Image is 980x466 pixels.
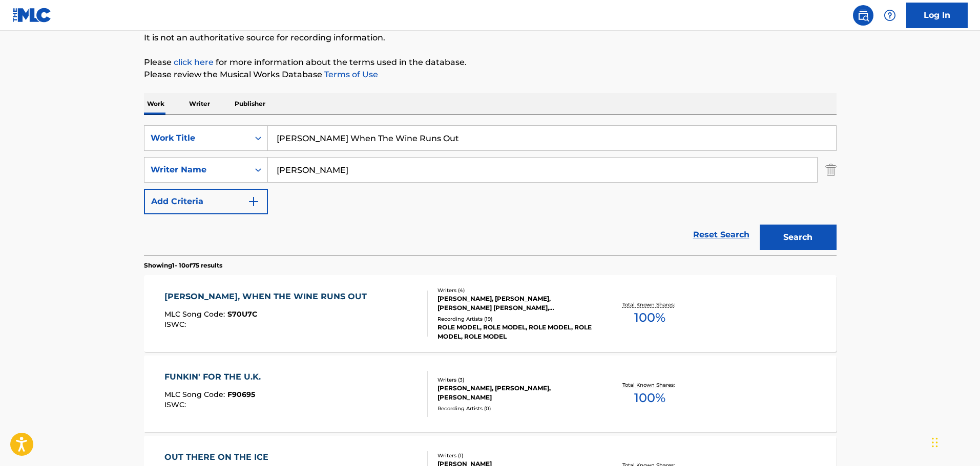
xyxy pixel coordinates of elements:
img: 9d2ae6d4665cec9f34b9.svg [247,195,260,208]
span: MLC Song Code : [164,309,227,319]
div: Work Title [151,132,243,144]
span: ISWC : [164,320,189,329]
a: Terms of Use [322,70,378,79]
a: Reset Search [688,224,755,246]
div: OUT THERE ON THE ICE [164,451,274,463]
p: Total Known Shares: [622,301,677,308]
div: [PERSON_NAME], [PERSON_NAME], [PERSON_NAME] [PERSON_NAME], [PERSON_NAME] [437,294,592,313]
div: Recording Artists ( 19 ) [437,315,592,323]
button: Add Criteria [144,189,268,214]
img: Delete Criterion [825,157,837,183]
span: 100 % [634,389,665,407]
p: Publisher [232,93,268,115]
img: MLC Logo [12,8,52,23]
div: Help [880,5,900,26]
a: [PERSON_NAME], WHEN THE WINE RUNS OUTMLC Song Code:S70U7CISWC:Writers (4)[PERSON_NAME], [PERSON_N... [144,275,837,352]
iframe: Chat Widget [929,417,980,466]
p: It is not an authoritative source for recording information. [144,32,837,44]
form: Search Form [144,125,837,255]
span: ISWC : [164,400,189,409]
div: ROLE MODEL, ROLE MODEL, ROLE MODEL, ROLE MODEL, ROLE MODEL [437,323,592,341]
div: [PERSON_NAME], [PERSON_NAME], [PERSON_NAME] [437,384,592,402]
p: Total Known Shares: [622,381,677,389]
span: F90695 [227,390,255,399]
div: Writers ( 1 ) [437,452,592,459]
button: Search [760,225,837,250]
a: Public Search [853,5,873,26]
p: Writer [186,93,213,115]
p: Please review the Musical Works Database [144,69,837,81]
div: Writer Name [151,164,243,176]
div: Writers ( 4 ) [437,286,592,294]
div: FUNKIN' FOR THE U.K. [164,371,266,383]
a: click here [174,57,214,67]
div: Writers ( 3 ) [437,376,592,384]
span: S70U7C [227,309,257,319]
p: Please for more information about the terms used in the database. [144,56,837,69]
p: Showing 1 - 10 of 75 results [144,261,222,270]
div: Drag [932,427,938,458]
a: Log In [906,3,968,28]
img: search [857,9,869,21]
a: FUNKIN' FOR THE U.K.MLC Song Code:F90695ISWC:Writers (3)[PERSON_NAME], [PERSON_NAME], [PERSON_NAM... [144,356,837,432]
img: help [884,9,896,21]
p: Work [144,93,168,115]
span: MLC Song Code : [164,390,227,399]
div: Recording Artists ( 0 ) [437,405,592,412]
div: [PERSON_NAME], WHEN THE WINE RUNS OUT [164,291,372,303]
span: 100 % [634,308,665,327]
